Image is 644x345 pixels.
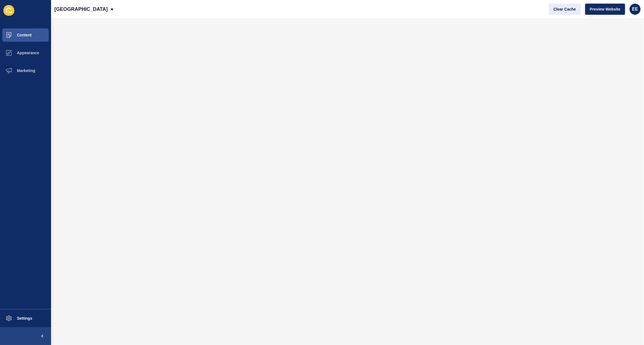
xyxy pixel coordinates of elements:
p: [GEOGRAPHIC_DATA] [54,2,108,16]
span: Preview Website [590,6,620,12]
iframe: To enrich screen reader interactions, please activate Accessibility in Grammarly extension settings [51,18,644,345]
button: Preview Website [585,4,625,15]
button: Clear Cache [549,4,581,15]
span: Clear Cache [554,6,576,12]
span: EE [632,6,638,12]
